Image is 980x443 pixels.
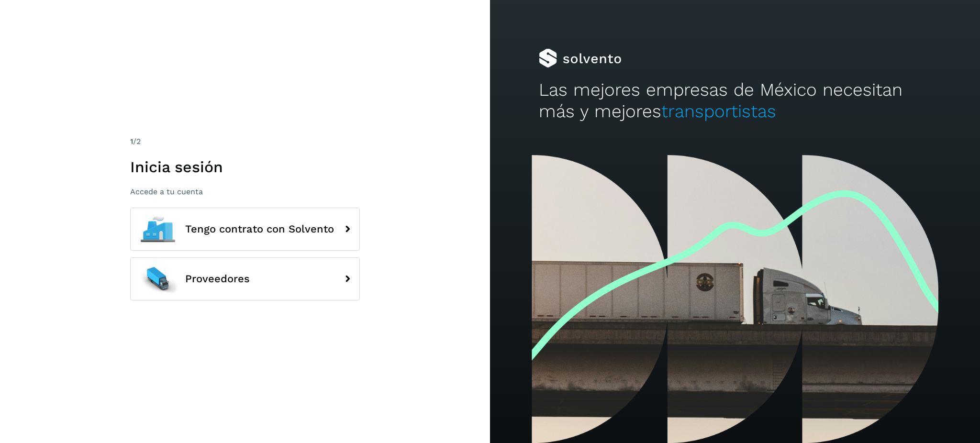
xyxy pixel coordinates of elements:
p: Accede a tu cuenta [130,187,360,196]
button: Proveedores [130,257,360,300]
span: 1 [130,137,133,146]
span: transportistas [661,101,776,122]
span: Proveedores [185,273,250,285]
div: /2 [130,136,360,147]
button: Tengo contrato con Solvento [130,208,360,251]
h2: Las mejores empresas de México necesitan más y mejores [539,79,931,122]
span: Tengo contrato con Solvento [185,223,334,235]
h1: Inicia sesión [130,158,360,176]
